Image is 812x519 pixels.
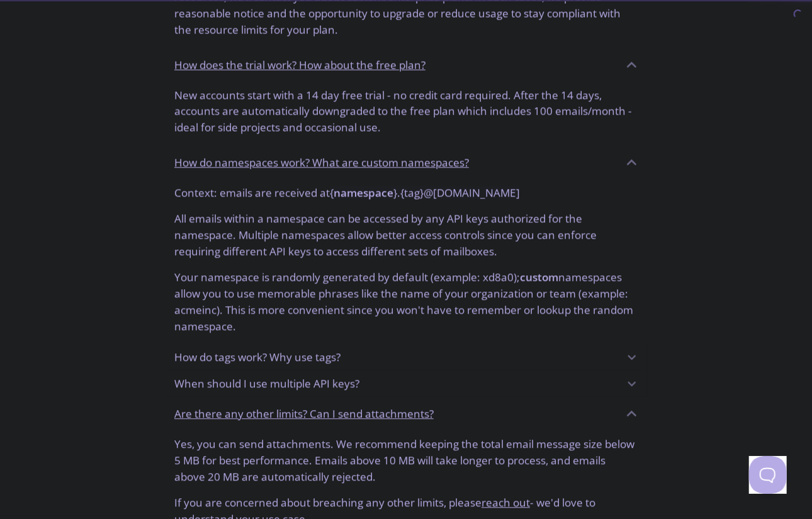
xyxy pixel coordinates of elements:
iframe: Help Scout Beacon - Open [749,456,787,494]
div: How does the trial work? How about the free plan? [164,48,648,82]
div: How do tags work? Why use tags? [164,344,648,370]
p: Yes, you can send attachments. We recommend keeping the total email message size below 5 MB for b... [174,436,638,484]
div: When should I use multiple API keys? [164,370,648,397]
div: How do namespaces work? What are custom namespaces? [164,145,648,180]
p: New accounts start with a 14 day free trial - no credit card required. After the 14 days, account... [174,87,638,135]
strong: custom [520,270,558,284]
p: Your namespace is randomly generated by default (example: xd8a0); namespaces allow you to use mem... [174,259,638,334]
code: { } . { tag } @[DOMAIN_NAME] [330,185,520,200]
p: How does the trial work? How about the free plan? [174,57,426,73]
strong: namespace [334,185,393,200]
div: How does the trial work? How about the free plan? [164,82,648,145]
p: Context: emails are received at [174,185,638,201]
p: How do namespaces work? What are custom namespaces? [174,154,469,171]
p: Are there any other limits? Can I send attachments? [174,406,434,422]
p: How do tags work? Why use tags? [174,349,341,365]
a: reach out [482,495,530,510]
div: How do namespaces work? What are custom namespaces? [164,180,648,345]
div: Are there any other limits? Can I send attachments? [164,397,648,431]
p: When should I use multiple API keys? [174,375,359,392]
p: All emails within a namespace can be accessed by any API keys authorized for the namespace. Multi... [174,200,638,259]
